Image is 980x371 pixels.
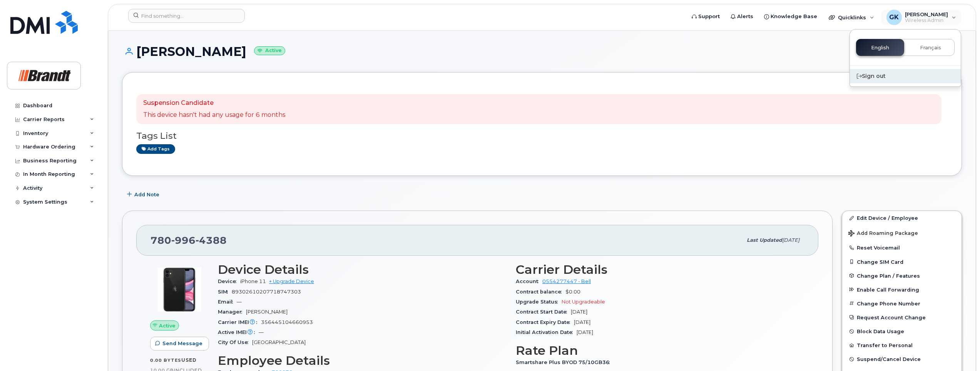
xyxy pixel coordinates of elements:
button: Suspend/Cancel Device [842,352,962,366]
button: Send Message [150,337,209,351]
span: Last updated [747,237,782,243]
h3: Device Details [218,263,507,277]
span: Contract balance [516,289,565,295]
a: 0554277447 - Bell [542,278,591,284]
h1: [PERSON_NAME] [122,45,962,58]
span: 356445104660953 [261,319,313,325]
span: [DATE] [782,237,799,243]
span: Add Roaming Package [848,230,918,238]
small: Active [254,46,285,55]
span: Contract Start Date [516,309,571,315]
div: Sign out [850,69,961,83]
button: Transfer to Personal [842,338,962,352]
img: iPhone_11.jpg [156,266,202,313]
span: — [237,299,242,305]
span: City Of Use [218,339,252,345]
span: [DATE] [574,319,590,325]
button: Add Roaming Package [842,225,962,241]
h3: Tags List [136,131,948,141]
span: 89302610207718747303 [232,289,301,295]
a: Add tags [136,144,175,154]
span: $0.00 [565,289,580,295]
span: Email [218,299,237,305]
span: [DATE] [571,309,587,315]
span: Active IMEI [218,329,259,335]
button: Enable Call Forwarding [842,283,962,297]
span: 4388 [196,234,227,246]
button: Block Data Usage [842,324,962,338]
span: Send Message [162,340,202,347]
button: Change SIM Card [842,255,962,269]
span: Not Upgradeable [562,299,605,305]
a: Edit Device / Employee [842,211,962,225]
span: Carrier IMEI [218,319,261,325]
span: SIM [218,289,232,295]
span: Device [218,278,240,284]
h3: Rate Plan [516,344,804,358]
p: This device hasn't had any usage for 6 months [143,111,285,120]
button: Add Note [122,187,166,201]
span: 0.00 Bytes [150,358,181,363]
button: Change Phone Number [842,297,962,310]
span: Account [516,278,542,284]
span: used [181,357,197,363]
p: Suspension Candidate [143,99,285,108]
span: iPhone 11 [240,278,266,284]
h3: Employee Details [218,354,507,368]
span: Suspend/Cancel Device [857,356,921,362]
span: Manager [218,309,246,315]
span: Initial Activation Date [516,329,577,335]
span: 996 [171,234,196,246]
button: Change Plan / Features [842,269,962,283]
span: Smartshare Plus BYOD 75/10GB36 [516,359,614,365]
button: Request Account Change [842,310,962,324]
span: Change Plan / Features [857,273,920,278]
span: Enable Call Forwarding [857,287,919,292]
span: Add Note [134,191,159,198]
span: Contract Expiry Date [516,319,574,325]
button: Reset Voicemail [842,241,962,255]
span: Français [920,45,941,51]
a: + Upgrade Device [269,278,314,284]
span: [PERSON_NAME] [246,309,288,315]
span: 780 [151,234,227,246]
span: Active [159,322,176,329]
span: [GEOGRAPHIC_DATA] [252,339,306,345]
span: Upgrade Status [516,299,562,305]
h3: Carrier Details [516,263,804,277]
span: [DATE] [577,329,593,335]
span: — [259,329,264,335]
